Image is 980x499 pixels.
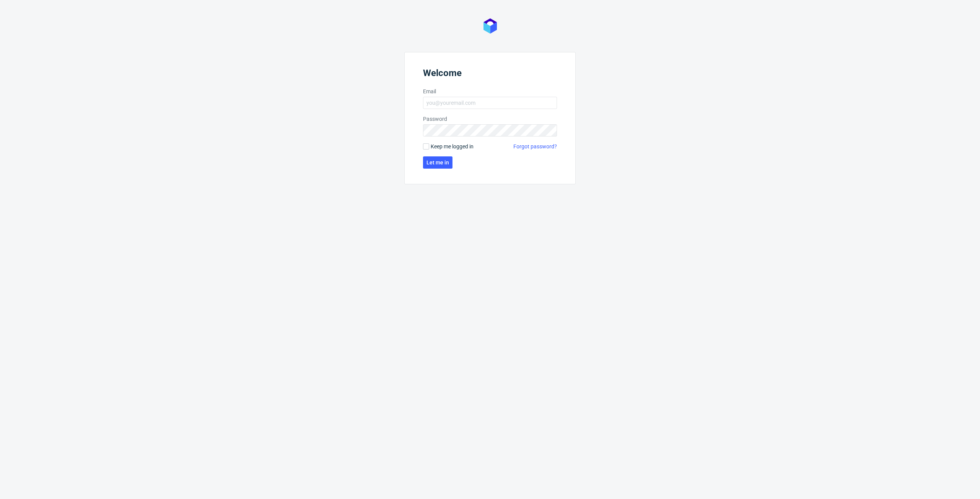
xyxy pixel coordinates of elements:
[513,143,557,150] a: Forgot password?
[423,156,452,169] button: Let me in
[426,160,449,165] span: Let me in
[423,115,557,123] label: Password
[423,68,557,81] header: Welcome
[431,143,474,150] span: Keep me logged in
[423,88,557,95] label: Email
[423,97,557,109] input: you@youremail.com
